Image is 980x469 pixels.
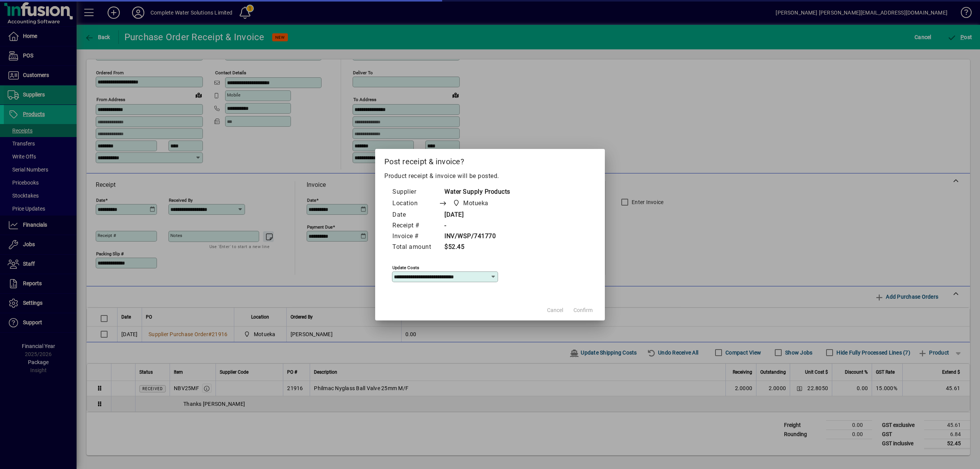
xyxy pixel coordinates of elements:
mat-label: Update costs [392,265,419,270]
td: INV/WSP/741770 [439,231,510,242]
span: Motueka [463,199,488,208]
td: Invoice # [392,231,439,242]
td: - [439,221,510,231]
p: Product receipt & invoice will be posted. [384,172,596,181]
td: Receipt # [392,221,439,231]
td: Total amount [392,242,439,253]
td: Date [392,210,439,221]
td: Location [392,198,439,210]
td: Supplier [392,187,439,198]
td: Water Supply Products [439,187,510,198]
td: [DATE] [439,210,510,221]
span: Motueka [451,198,492,209]
td: $52.45 [439,242,510,253]
h2: Post receipt & invoice? [375,149,605,171]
